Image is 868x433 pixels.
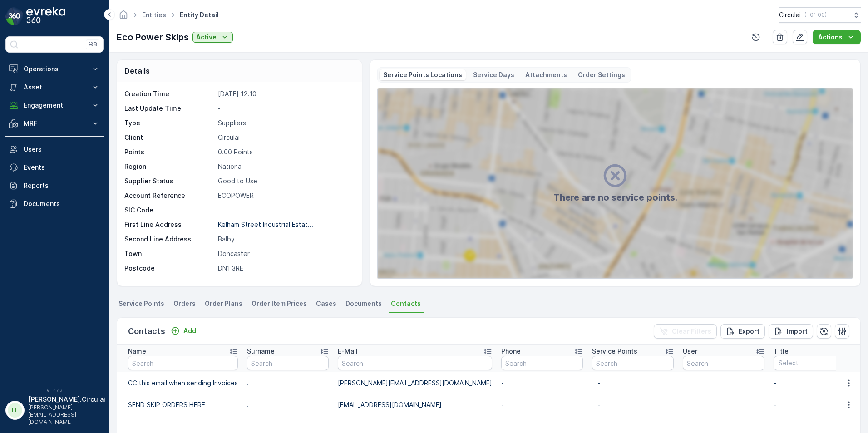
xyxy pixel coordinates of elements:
[218,264,352,273] p: DN1 3RE
[128,347,146,356] p: Name
[242,394,333,416] td: .
[818,33,843,42] p: Actions
[205,299,242,308] span: Order Plans
[124,191,214,200] p: Account Reference
[24,163,100,172] p: Events
[5,177,104,195] a: Reports
[117,372,242,394] td: CC this email when sending Invoices
[247,356,329,370] input: Search
[24,64,85,74] p: Operations
[525,70,567,79] p: Attachments
[672,327,711,336] p: Clear Filters
[178,10,221,20] span: Entity Detail
[124,118,214,128] p: Type
[218,162,352,171] p: National
[24,145,100,154] p: Users
[578,70,625,79] p: Order Settings
[26,7,65,25] img: logo_dark-DEwI_e13.png
[769,372,860,394] td: -
[383,70,462,79] p: Service Points Locations
[5,195,104,213] a: Documents
[779,10,801,20] p: Circulai
[218,133,352,142] p: Circulai
[218,118,352,128] p: Suppliers
[118,13,128,21] a: Homepage
[473,70,514,79] p: Service Days
[218,104,352,113] p: -
[497,394,587,416] td: -
[196,33,217,42] p: Active
[218,89,352,98] p: [DATE] 12:10
[553,191,677,204] h2: There are no service points.
[391,299,421,308] span: Contacts
[218,191,352,200] p: ECOPOWER
[124,177,214,186] p: Supplier Status
[124,264,214,273] p: Postcode
[192,32,233,43] button: Active
[124,249,214,258] p: Town
[252,299,307,308] span: Order Item Prices
[5,60,104,78] button: Operations
[333,372,497,394] td: [PERSON_NAME][EMAIL_ADDRESS][DOMAIN_NAME]
[118,299,164,308] span: Service Points
[24,83,85,92] p: Asset
[779,7,861,23] button: Circulai(+01:00)
[804,11,827,19] p: ( +01:00 )
[779,359,841,368] p: Select
[183,326,196,335] p: Add
[5,114,104,133] button: MRF
[5,96,104,114] button: Engagement
[117,30,189,44] p: Eco Power Skips
[683,356,764,370] input: Search
[88,41,97,48] p: ⌘B
[597,379,668,388] p: -
[787,327,808,336] p: Import
[124,220,214,229] p: First Line Address
[28,395,105,404] p: [PERSON_NAME].Circulai
[683,347,697,356] p: User
[597,400,668,409] p: -
[813,30,861,44] button: Actions
[739,327,759,336] p: Export
[769,324,813,339] button: Import
[769,394,860,416] td: -
[167,325,200,336] button: Add
[5,140,104,158] a: Users
[124,89,214,98] p: Creation Time
[501,347,521,356] p: Phone
[218,206,352,215] p: .
[28,404,105,426] p: [PERSON_NAME][EMAIL_ADDRESS][DOMAIN_NAME]
[5,158,104,177] a: Events
[128,325,165,338] p: Contacts
[173,299,196,308] span: Orders
[5,78,104,96] button: Asset
[124,162,214,171] p: Region
[345,299,382,308] span: Documents
[128,356,238,370] input: Search
[218,221,313,228] p: Kelham Street Industrial Estat...
[5,395,104,426] button: EE[PERSON_NAME].Circulai[PERSON_NAME][EMAIL_ADDRESS][DOMAIN_NAME]
[654,324,717,339] button: Clear Filters
[501,356,583,370] input: Search
[218,235,352,244] p: Balby
[316,299,336,308] span: Cases
[218,148,352,157] p: 0.00 Points
[592,356,674,370] input: Search
[720,324,765,339] button: Export
[124,104,214,113] p: Last Update Time
[24,199,100,208] p: Documents
[218,249,352,258] p: Doncaster
[242,372,333,394] td: .
[117,394,242,416] td: SEND SKIP ORDERS HERE
[124,148,214,157] p: Points
[338,347,358,356] p: E-Mail
[5,388,104,393] span: v 1.47.3
[774,347,789,356] p: Title
[218,177,352,186] p: Good to Use
[338,356,492,370] input: Search
[24,181,100,190] p: Reports
[142,11,166,19] a: Entities
[24,119,85,128] p: MRF
[124,206,214,215] p: SIC Code
[592,347,637,356] p: Service Points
